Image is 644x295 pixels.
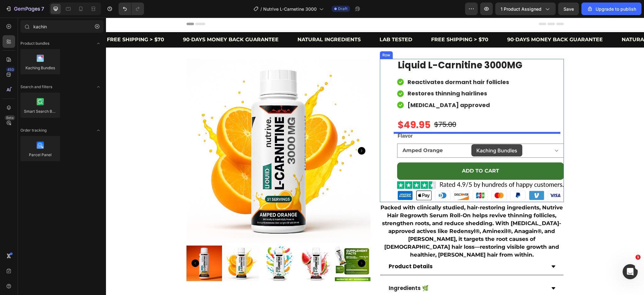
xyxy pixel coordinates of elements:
div: Upgrade to publish [587,6,636,12]
button: 1 product assigned [495,3,556,15]
input: Search Shopify Apps [20,20,103,33]
div: Beta [5,115,15,120]
span: Search and filters [20,84,52,90]
iframe: Design area [106,18,644,295]
span: Toggle open [93,125,103,135]
span: / [260,6,262,12]
button: Save [558,3,579,15]
span: Order tracking [20,128,47,133]
span: Toggle open [93,82,103,92]
span: Product bundles [20,41,49,46]
span: Draft [338,6,347,12]
button: Upgrade to publish [581,3,641,15]
button: 7 [3,3,47,15]
div: Undo/Redo [119,3,144,15]
iframe: Intercom live chat [623,264,638,279]
p: 7 [41,5,44,13]
span: 1 product assigned [501,6,541,12]
span: Save [563,6,574,12]
span: 1 [636,255,641,260]
span: Toggle open [93,38,103,48]
span: Nutrive L-Carnetine 3000 [263,6,317,12]
div: 450 [6,67,15,72]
